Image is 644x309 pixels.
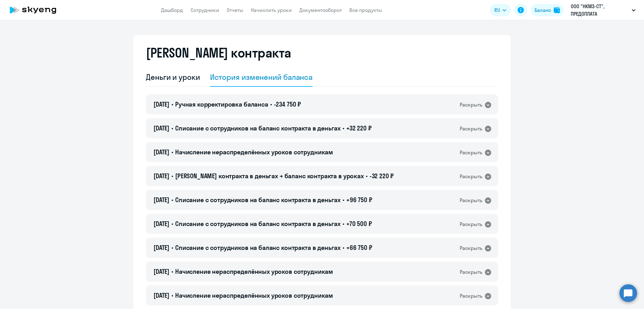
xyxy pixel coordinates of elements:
[146,72,200,82] div: Деньги и уроки
[460,292,482,300] div: Раскрыть
[171,291,173,299] span: •
[161,7,183,13] a: Дашборд
[554,7,560,13] img: balance
[460,220,482,228] div: Раскрыть
[175,268,333,275] span: Начисление нераспределённых уроков сотрудникам
[153,268,169,275] span: [DATE]
[571,3,629,18] p: ООО "НКМЗ-СТ", ПРЕДОПЛАТА
[171,244,173,251] span: •
[531,4,564,16] button: Балансbalance
[342,244,344,251] span: •
[227,7,243,13] a: Отчеты
[171,148,173,156] span: •
[175,100,268,108] span: Ручная корректировка баланса
[175,291,333,299] span: Начисление нераспределённых уроков сотрудникам
[175,124,341,132] span: Списание с сотрудников на баланс контракта в деньгах
[349,7,382,13] a: Все продукты
[494,6,500,14] span: RU
[460,244,482,252] div: Раскрыть
[270,100,272,108] span: •
[153,172,169,180] span: [DATE]
[175,244,341,251] span: Списание с сотрудников на баланс контракта в деньгах
[535,6,551,14] div: Баланс
[210,72,313,82] div: История изменений баланса
[346,124,372,132] span: +32 220 ₽
[299,7,342,13] a: Документооборот
[146,45,291,60] h2: [PERSON_NAME] контракта
[460,196,482,204] div: Раскрыть
[153,244,169,251] span: [DATE]
[342,124,344,132] span: •
[171,172,173,180] span: •
[171,124,173,132] span: •
[153,196,169,204] span: [DATE]
[346,196,372,204] span: +96 750 ₽
[171,220,173,228] span: •
[175,196,341,204] span: Списание с сотрудников на баланс контракта в деньгах
[153,220,169,228] span: [DATE]
[171,100,173,108] span: •
[175,220,341,228] span: Списание с сотрудников на баланс контракта в деньгах
[460,173,482,180] div: Раскрыть
[175,172,364,180] span: [PERSON_NAME] контракта в деньгах → баланс контракта в уроках
[346,244,372,251] span: +66 750 ₽
[460,268,482,276] div: Раскрыть
[460,149,482,157] div: Раскрыть
[153,291,169,299] span: [DATE]
[342,220,344,228] span: •
[490,4,511,16] button: RU
[342,196,344,204] span: •
[346,220,372,228] span: +70 500 ₽
[274,100,301,108] span: -234 750 ₽
[369,172,394,180] span: -32 220 ₽
[460,125,482,133] div: Раскрыть
[366,172,368,180] span: •
[191,7,219,13] a: Сотрудники
[171,268,173,275] span: •
[171,196,173,204] span: •
[568,3,639,18] button: ООО "НКМЗ-СТ", ПРЕДОПЛАТА
[153,124,169,132] span: [DATE]
[175,148,333,156] span: Начисление нераспределённых уроков сотрудникам
[153,148,169,156] span: [DATE]
[153,100,169,108] span: [DATE]
[460,101,482,109] div: Раскрыть
[251,7,292,13] a: Начислить уроки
